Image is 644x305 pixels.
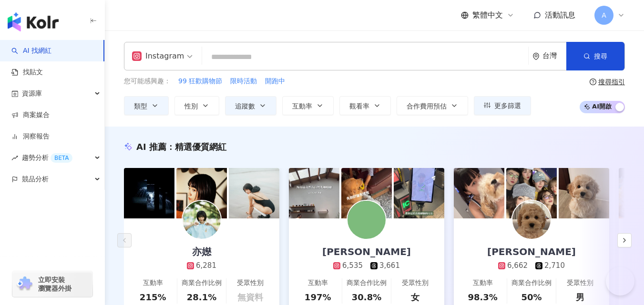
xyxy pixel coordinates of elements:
span: environment [532,53,540,60]
img: KOL Avatar [512,201,551,239]
span: 精選優質網紅 [175,142,226,152]
button: 99 狂歡購物節 [178,76,223,87]
div: 亦嬨 [183,245,221,258]
span: question-circle [590,79,596,85]
img: post-image [229,168,279,218]
div: 2,710 [544,261,565,271]
div: 98.3% [468,291,497,303]
div: 6,281 [196,261,216,271]
div: 受眾性別 [567,278,593,288]
img: post-image [124,168,174,218]
div: 互動率 [308,278,328,288]
img: post-image [506,168,557,218]
span: 更多篩選 [494,102,521,109]
div: 6,662 [507,261,528,271]
span: 繁體中文 [472,10,503,20]
span: 限時活動 [230,77,257,86]
img: post-image [394,168,444,218]
span: 您可能感興趣： [124,77,171,86]
div: 商業合作比例 [182,278,222,288]
a: 找貼文 [11,68,43,77]
span: 開跑中 [265,77,285,86]
span: 性別 [184,102,198,110]
span: rise [11,155,18,161]
button: 觀看率 [339,96,391,115]
div: [PERSON_NAME] [313,245,420,258]
img: post-image [454,168,504,218]
div: 3,661 [379,261,400,271]
div: [PERSON_NAME] [478,245,585,258]
span: 合作費用預估 [407,102,447,110]
img: KOL Avatar [183,201,221,239]
div: 商業合作比例 [347,278,387,288]
span: 活動訊息 [545,10,575,20]
a: 洞察報告 [11,132,50,141]
button: 更多篩選 [474,96,531,115]
img: chrome extension [15,276,34,292]
div: 商業合作比例 [511,278,552,288]
span: 搜尋 [594,52,607,60]
img: post-image [341,168,392,218]
span: 類型 [134,102,147,110]
span: 99 狂歡購物節 [178,77,222,86]
div: 互動率 [473,278,493,288]
a: 商案媒合 [11,110,50,120]
span: 競品分析 [22,168,49,190]
span: 互動率 [292,102,312,110]
button: 開跑中 [265,76,286,87]
div: 197% [305,291,331,303]
iframe: Help Scout Beacon - Open [606,267,634,295]
button: 追蹤數 [225,96,276,115]
span: 趨勢分析 [22,147,72,168]
a: chrome extension立即安裝 瀏覽器外掛 [12,271,92,297]
img: logo [8,12,59,31]
div: BETA [51,153,72,163]
button: 限時活動 [230,76,257,87]
button: 類型 [124,96,169,115]
div: 男 [576,291,584,303]
span: 立即安裝 瀏覽器外掛 [38,275,72,293]
div: 50% [521,291,542,303]
button: 互動率 [282,96,334,115]
span: A [602,10,606,20]
div: AI 推薦 ： [136,141,226,153]
div: 台灣 [542,52,566,60]
div: 無資料 [237,291,263,303]
div: 6,535 [342,261,363,271]
div: 女 [411,291,419,303]
div: 互動率 [143,278,163,288]
div: 30.8% [352,291,381,303]
button: 性別 [174,96,219,115]
div: 28.1% [187,291,216,303]
div: 受眾性別 [402,278,429,288]
img: post-image [559,168,609,218]
span: 觀看率 [349,102,369,110]
div: 搜尋指引 [598,78,625,86]
span: 追蹤數 [235,102,255,110]
div: 215% [140,291,166,303]
div: 受眾性別 [237,278,264,288]
div: Instagram [132,49,184,64]
button: 合作費用預估 [397,96,468,115]
img: KOL Avatar [348,201,386,239]
a: searchAI 找網紅 [11,46,51,56]
img: post-image [176,168,227,218]
button: 搜尋 [566,42,624,70]
span: 資源庫 [22,83,42,104]
img: post-image [289,168,339,218]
